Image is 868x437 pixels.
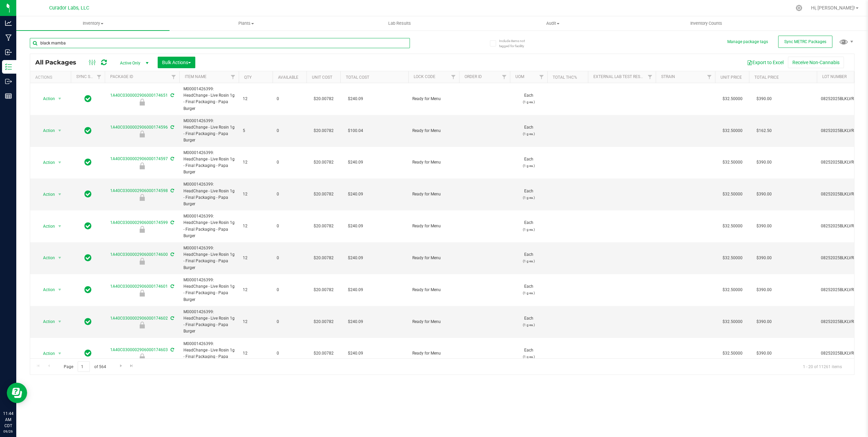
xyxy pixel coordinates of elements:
a: Filter [168,71,179,83]
span: M00001426399: HeadChange - Live Rosin 1g - Final Packaging - Papa Burger [183,277,235,303]
span: 0 [277,255,302,261]
a: Filter [94,71,105,83]
p: 09/26 [3,429,13,434]
span: Inventory [16,20,170,26]
a: 1A40C0300002906000174603 [110,347,168,352]
a: 1A40C0300002906000174602 [110,316,168,321]
td: $20.00782 [307,210,340,242]
span: 12 [243,96,269,102]
a: Filter [704,71,715,83]
span: $32.50000 [719,94,746,104]
span: 12 [243,350,269,357]
a: Filter [536,71,547,83]
td: $20.00782 [307,83,340,115]
span: Page of 564 [58,361,112,372]
a: Unit Price [721,75,742,80]
span: M00001426399: HeadChange - Live Rosin 1g - Final Packaging - Papa Burger [183,309,235,335]
span: select [56,126,64,135]
a: Order Id [465,74,482,79]
span: Action [37,126,55,135]
span: 12 [243,287,269,293]
span: $100.04 [344,126,367,136]
a: Strain [661,74,675,79]
span: Action [37,317,55,326]
span: In Sync [84,94,92,103]
span: Ready for Menu [412,191,455,197]
span: In Sync [84,348,92,358]
a: Package ID [110,74,133,79]
span: $390.00 [753,285,775,295]
span: 0 [277,128,302,134]
span: Sync from Compliance System [170,347,174,352]
span: 12 [243,191,269,197]
span: M00001426399: HeadChange - Live Rosin 1g - Final Packaging - Papa Burger [183,245,235,271]
span: Each [514,283,543,296]
span: Sync from Compliance System [170,220,174,225]
span: $32.50000 [719,221,746,231]
button: Sync METRC Packages [778,36,832,48]
span: $390.00 [753,317,775,327]
span: 12 [243,319,269,325]
a: 1A40C0300002906000174601 [110,284,168,289]
span: Ready for Menu [412,319,455,325]
div: Ready for Menu [104,322,180,328]
span: Sync from Compliance System [170,93,174,98]
a: 1A40C0300002906000174596 [110,125,168,130]
div: Ready for Menu [104,354,180,360]
span: $240.09 [344,189,367,199]
span: M00001426399: HeadChange - Live Rosin 1g - Final Packaging - Papa Burger [183,213,235,239]
p: (1 g ea.) [514,194,543,201]
span: Action [37,222,55,231]
span: Each [514,188,543,201]
span: Curador Labs, LLC [49,5,89,11]
span: 0 [277,223,302,229]
span: $390.00 [753,157,775,167]
span: $240.09 [344,221,367,231]
span: 5 [243,128,269,134]
span: Sync from Compliance System [170,156,174,161]
span: $32.50000 [719,348,746,358]
span: All Packages [35,59,83,66]
span: Sync from Compliance System [170,284,174,289]
span: Hi, [PERSON_NAME]! [811,5,855,11]
span: Ready for Menu [412,128,455,134]
span: In Sync [84,253,92,263]
div: Actions [35,75,68,80]
span: select [56,94,64,103]
a: 1A40C0300002906000174598 [110,188,168,193]
inline-svg: Reports [5,93,12,99]
inline-svg: Inventory [5,63,12,70]
a: 1A40C0300002906000174600 [110,252,168,257]
span: $390.00 [753,189,775,199]
td: $20.00782 [307,338,340,370]
span: M00001426399: HeadChange - Live Rosin 1g - Final Packaging - Papa Burger [183,150,235,176]
a: Filter [228,71,239,83]
span: 1 - 20 of 11261 items [797,361,847,372]
td: $20.00782 [307,242,340,274]
a: Filter [499,71,510,83]
span: Each [514,220,543,232]
span: $240.09 [344,348,367,358]
td: $20.00782 [307,115,340,147]
span: select [56,317,64,326]
span: 12 [243,255,269,261]
span: M00001426399: HeadChange - Live Rosin 1g - Final Packaging - Papa Burger [183,86,235,112]
span: Sync from Compliance System [170,125,174,130]
a: External Lab Test Result [593,74,647,79]
div: Ready for Menu [104,258,180,265]
a: Filter [448,71,459,83]
span: Ready for Menu [412,96,455,102]
span: $390.00 [753,94,775,104]
button: Receive Non-Cannabis [788,57,844,68]
span: $32.50000 [719,317,746,327]
div: Ready for Menu [104,194,180,201]
span: Lab Results [379,20,420,26]
a: Filter [645,71,656,83]
span: 12 [243,159,269,166]
span: In Sync [84,221,92,231]
span: 0 [277,96,302,102]
div: Ready for Menu [104,226,180,233]
span: Ready for Menu [412,287,455,293]
td: $20.00782 [307,306,340,338]
span: Action [37,285,55,294]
